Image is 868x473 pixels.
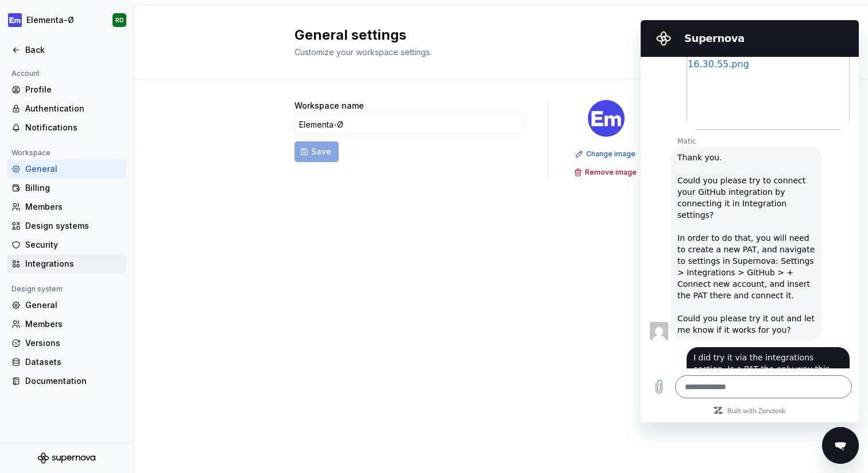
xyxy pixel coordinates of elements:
[25,84,122,95] div: Profile
[294,100,364,111] label: Workspace name
[588,100,625,137] img: e72e9e65-9f43-4cb3-89a7-ea83765f03bf.png
[25,220,122,232] div: Design systems
[8,13,22,27] img: e72e9e65-9f43-4cb3-89a7-ea83765f03bf.png
[822,427,859,464] iframe: Button to launch messaging window, conversation in progress
[7,255,126,273] a: Integrations
[7,80,126,99] a: Profile
[7,179,126,197] a: Billing
[7,198,126,216] a: Members
[25,337,122,349] div: Versions
[294,26,694,44] h2: General settings
[25,182,122,194] div: Billing
[294,47,432,57] span: Customize your workspace settings.
[25,375,122,387] div: Documentation
[25,258,122,270] div: Integrations
[25,239,122,251] div: Security
[572,146,641,162] button: Change image
[25,201,122,213] div: Members
[571,164,642,180] button: Remove image
[26,14,74,26] div: Elementa-Ø
[7,372,126,390] a: Documentation
[25,103,122,114] div: Authentication
[25,318,122,330] div: Members
[25,299,122,311] div: General
[585,168,637,177] span: Remove image
[7,296,126,314] a: General
[7,160,126,178] a: General
[115,16,124,25] div: RD
[7,334,126,352] a: Versions
[25,122,122,133] div: Notifications
[641,20,859,422] iframe: Messaging window
[7,146,55,160] div: Workspace
[7,282,67,296] div: Design system
[7,118,126,137] a: Notifications
[25,44,122,56] div: Back
[7,236,126,254] a: Security
[7,315,126,333] a: Members
[7,67,44,80] div: Account
[586,149,635,159] span: Change image
[2,7,131,33] button: Elementa-ØRD
[25,163,122,175] div: General
[25,356,122,368] div: Datasets
[7,99,126,118] a: Authentication
[7,41,126,59] a: Back
[38,452,95,464] svg: Supernova Logo
[7,217,126,235] a: Design systems
[7,353,126,371] a: Datasets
